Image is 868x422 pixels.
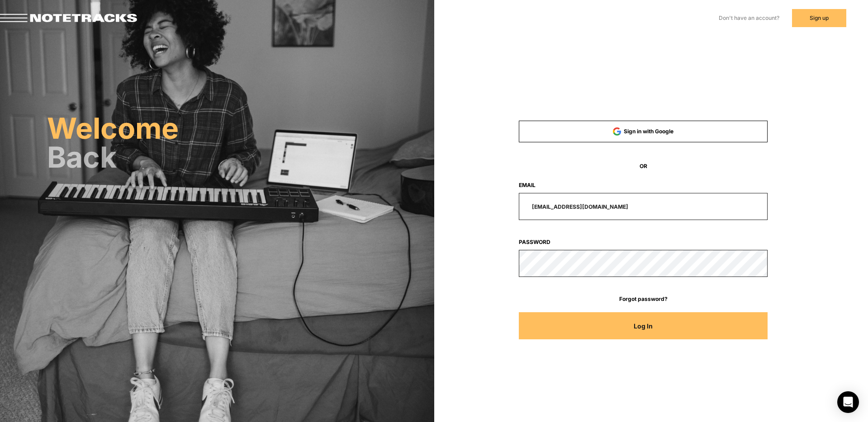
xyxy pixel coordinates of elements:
[792,9,846,27] button: Sign up
[519,193,768,220] input: email@address.com
[837,391,859,413] div: Open Intercom Messenger
[47,116,434,141] h2: Welcome
[47,145,434,170] h2: Back
[519,121,768,142] button: Sign in with Google
[624,128,674,135] span: Sign in with Google
[519,162,768,170] span: OR
[719,14,779,22] label: Don't have an account?
[519,295,768,303] a: Forgot password?
[519,238,768,246] label: Password
[519,181,768,189] label: Email
[519,312,768,339] button: Log In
